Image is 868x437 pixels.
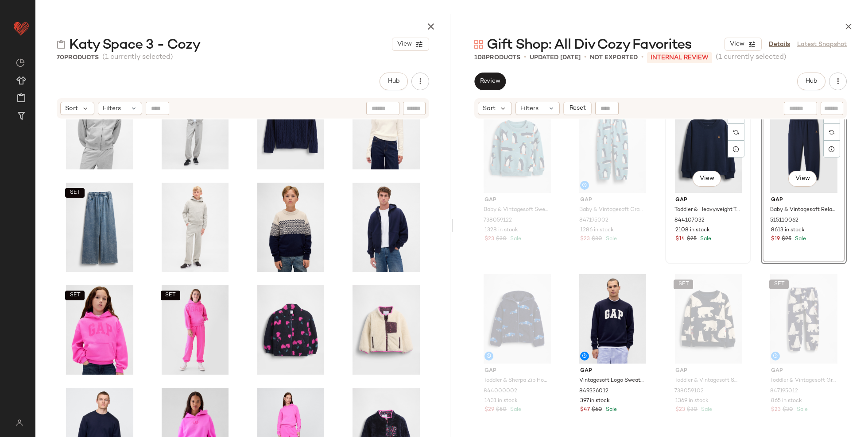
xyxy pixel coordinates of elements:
span: $30 [496,235,507,243]
img: svg%3e [57,40,66,49]
p: INTERNAL REVIEW [647,52,712,63]
div: Products [474,53,520,62]
img: heart_red.DM2ytmEG.svg [12,19,30,37]
span: Baby & Vintagesoft Sweatshirt by Gap Slate Stone Size 6-12 M [484,206,549,214]
span: $30 [783,406,793,414]
span: Vintagesoft Logo Sweatshirt by Gap Navy Uniform Size XS [579,377,645,385]
span: Sort [483,104,496,113]
span: 844107032 [674,217,705,225]
span: SET [69,292,80,299]
img: cn60133272.jpg [346,183,426,272]
span: $29 [484,406,494,414]
span: Sale [699,407,712,413]
span: 1286 in stock [580,226,614,234]
button: View [788,171,817,187]
span: 2108 in stock [675,226,710,234]
span: Sale [795,407,808,413]
span: Reset [569,105,585,112]
img: cn60677663.jpg [155,285,235,375]
img: cn60674627.jpg [573,274,653,364]
span: Toddler & Vintagesoft Sweatshirt by Gap Dark Night Blue Size 2 YRS [674,377,740,385]
span: View [729,41,744,48]
span: 1369 in stock [675,397,709,405]
span: • [584,52,586,63]
span: 108 [474,54,486,61]
a: Details [769,40,790,49]
span: $30 [687,406,697,414]
span: 849336012 [579,387,608,395]
span: Filters [103,104,121,113]
button: Review [474,73,506,90]
span: SET [165,292,176,299]
span: (1 currently selected) [716,52,787,63]
img: svg%3e [11,419,28,426]
img: cn60698646.jpg [60,285,139,375]
span: $50 [496,406,507,414]
button: SET [161,291,180,300]
span: 847195012 [770,387,798,395]
span: Katy Space 3 - Cozy [69,36,200,54]
span: Gift Shop: All Div Cozy Favorites [487,36,691,54]
span: 865 in stock [771,397,802,405]
span: $25 [687,235,697,243]
span: SET [69,190,80,196]
span: Filters [520,104,539,113]
button: Reset [563,102,592,115]
button: SET [65,291,85,300]
button: View [392,38,429,51]
button: View [725,38,762,51]
span: Sort [65,104,78,113]
span: Gap [771,367,837,375]
span: 1431 in stock [484,397,518,405]
p: updated [DATE] [530,53,581,62]
span: 1328 in stock [484,226,518,234]
button: Hub [797,73,825,90]
img: svg%3e [733,130,739,135]
span: $47 [580,406,590,414]
span: Sale [604,236,617,242]
span: Sale [508,407,521,413]
span: Baby & Vintagesoft Relaxed Joggers by Gap Navy Blue Size 6-12 M [770,206,836,214]
span: • [641,52,643,63]
span: 847195002 [579,217,608,225]
span: 70 [57,54,64,61]
span: Baby & Vintagesoft Graphic Joggers by Gap Blue Slate Size 6-12 M [579,206,645,214]
span: $14 [675,235,685,243]
span: View [397,41,412,48]
span: Toddler & Heavyweight T-Shirt by Gap Blue Size 5 YRS [674,206,740,214]
span: Gap [675,367,741,375]
span: 738059122 [484,217,512,225]
span: Gap [484,367,550,375]
button: SET [674,280,693,289]
span: $23 [580,235,590,243]
span: 738059102 [674,387,704,395]
img: svg%3e [829,130,834,135]
span: Sale [508,236,521,242]
img: cn59762291.jpg [346,285,426,375]
img: cn60658120.jpg [251,183,330,272]
button: View [693,171,721,187]
span: (1 currently selected) [102,52,173,63]
span: Gap [580,367,646,375]
img: cn60219857.jpg [251,285,330,375]
span: Hub [805,78,818,85]
span: Sale [604,407,617,413]
span: Review [480,78,500,85]
div: Products [57,53,99,62]
span: 515110062 [770,217,798,225]
span: Toddler & Vintagesoft Graphic Joggers by Gap Dark Night Blue Size 3 YRS [770,377,836,385]
span: Gap [675,196,741,204]
span: Gap [484,196,550,204]
span: Gap [580,196,646,204]
span: $23 [771,406,781,414]
span: 397 in stock [580,397,610,405]
span: $60 [592,406,602,414]
img: cn60723758.jpg [668,274,748,364]
span: • [524,52,526,63]
span: SET [678,281,689,287]
p: Not Exported [590,53,638,62]
img: cn60710542.jpg [60,183,139,272]
span: Hub [387,78,400,85]
span: $23 [675,406,685,414]
img: cn60768731.jpg [764,274,844,364]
